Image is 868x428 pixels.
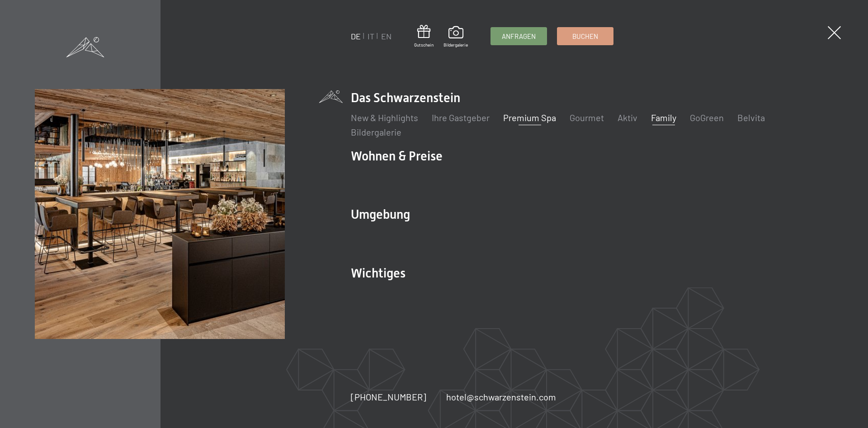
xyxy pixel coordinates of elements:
[351,31,361,41] a: DE
[557,28,613,45] a: Buchen
[503,112,556,123] a: Premium Spa
[502,32,536,41] span: Anfragen
[443,42,468,48] span: Bildergalerie
[491,28,547,45] a: Anfragen
[443,26,468,48] a: Bildergalerie
[690,112,724,123] a: GoGreen
[432,112,490,123] a: Ihre Gastgeber
[381,31,392,41] a: EN
[572,32,598,41] span: Buchen
[351,112,418,123] a: New & Highlights
[351,127,401,137] a: Bildergalerie
[368,31,374,41] a: IT
[737,112,765,123] a: Belvita
[414,25,434,48] a: Gutschein
[414,42,434,48] span: Gutschein
[618,112,637,123] a: Aktiv
[351,390,426,403] a: [PHONE_NUMBER]
[351,391,426,402] span: [PHONE_NUMBER]
[570,112,604,123] a: Gourmet
[651,112,676,123] a: Family
[446,390,556,403] a: hotel@schwarzenstein.com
